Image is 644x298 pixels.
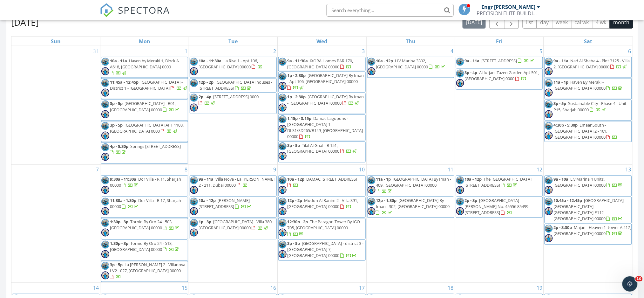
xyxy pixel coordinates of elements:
[404,37,417,46] a: Thursday
[553,225,631,237] a: 2p - 3:30p Majan - Heaven 1- tower A 417, [GEOGRAPHIC_DATA] 00000
[465,177,532,188] a: 10a - 12p The [GEOGRAPHIC_DATA][STREET_ADDRESS]
[110,122,184,134] a: 3p - 5p [GEOGRAPHIC_DATA] APT 1108, [GEOGRAPHIC_DATA] 0000
[278,142,365,163] a: 3p - 5p Tilal Al Ghaf - B 151, [GEOGRAPHIC_DATA] 00000
[199,177,275,188] span: Villa Nova - La [PERSON_NAME] 2 - 211, Dubai 00000
[366,46,455,164] td: Go to September 4, 2025
[110,79,139,85] span: 11:45a - 12:45p
[110,100,176,112] span: [GEOGRAPHIC_DATA] - B01, [GEOGRAPHIC_DATA] 00000
[287,241,363,259] span: [GEOGRAPHIC_DATA] - district 3 - [GEOGRAPHIC_DATA] 7, [GEOGRAPHIC_DATA] 00000
[227,37,239,46] a: Tuesday
[199,58,221,64] span: 10a - 11:30a
[110,262,187,274] span: La [PERSON_NAME] 2 - Villanova - LV2 - 027, [GEOGRAPHIC_DATA] 00000
[287,58,308,64] span: 9a - 11:30a
[101,122,109,130] img: whatsapp_image_20250707_at_11.08.19_am.jpeg
[199,94,259,106] a: 2p - 4p [STREET_ADDRESS] 0000
[592,16,610,29] button: 4 wk
[482,58,517,64] span: [STREET_ADDRESS]
[279,104,287,112] img: whatsapp_image_20250426_at_15.23.14.jpeg
[110,241,173,253] span: Tornio By Oro 24 - 513, [GEOGRAPHIC_DATA] 00000
[553,58,630,70] span: Nad Al Sheba 4 - Plot 3125 - Villa 2, [GEOGRAPHIC_DATA] 00000
[190,78,277,93] a: 12p - 2p [GEOGRAPHIC_DATA] houses - [STREET_ADDRESS]
[545,122,553,130] img: whatsapp_image_20250707_at_11.08.19_am.jpeg
[553,58,568,64] span: 9a - 11a
[190,218,277,239] a: 1p - 3p [GEOGRAPHIC_DATA] - Villa 380, [GEOGRAPHIC_DATA] 00000
[465,198,531,216] a: 2p - 3p [GEOGRAPHIC_DATA][PERSON_NAME] No. 45556 85499 - [STREET_ADDRESS]
[199,219,273,231] span: [GEOGRAPHIC_DATA] - Villa 380, [GEOGRAPHIC_DATA] 00000
[545,57,632,78] a: 9a - 11a Nad Al Sheba 4 - Plot 3125 - Villa 2, [GEOGRAPHIC_DATA] 00000
[537,16,552,29] button: day
[279,198,287,206] img: whatsapp_image_20250707_at_11.08.19_am.jpeg
[101,89,109,97] img: whatsapp_image_20250426_at_15.23.14.jpeg
[477,10,540,17] div: PRECISION ELITE BUILDING INSPECTION SERVICES L.L.C
[624,165,633,175] a: Go to September 13, 2025
[456,57,543,68] a: 9a - 11a [STREET_ADDRESS]
[447,165,455,175] a: Go to September 11, 2025
[190,67,198,75] img: whatsapp_image_20250426_at_15.23.14.jpeg
[368,186,376,194] img: whatsapp_image_20250426_at_15.23.14.jpeg
[361,46,366,56] a: Go to September 3, 2025
[456,69,543,90] a: 3p - 4p Al furjan, Zazen Garden Apt 501, [GEOGRAPHIC_DATA] 0000
[287,115,363,140] a: 1:15p - 3:15p Damac Lagopons - [GEOGRAPHIC_DATA] 1 - DLS1/SD265/B149, [GEOGRAPHIC_DATA] 00000
[110,177,181,188] a: 9:30a - 11:30a Dor Villa - R 11, Sharjah 00000
[465,198,478,204] span: 2p - 3p
[456,197,543,218] a: 2p - 3p [GEOGRAPHIC_DATA][PERSON_NAME] No. 45556 85499 - [STREET_ADDRESS]
[447,283,455,293] a: Go to September 18, 2025
[110,219,173,231] span: Tornio By Oro 24 - 503, [GEOGRAPHIC_DATA] 00000
[279,73,287,80] img: whatsapp_image_20250707_at_11.08.19_am.jpeg
[110,198,181,210] span: Dor Villa - R 17, Sharjah 00000
[545,100,632,121] a: 3p - 5p Sustainable City - Phase 4 - Unit P15, Sharjah 00000
[287,198,358,210] a: 12p - 2p Mudon Al Ranim 2 - Villa 391, [GEOGRAPHIC_DATA] 00000
[272,46,277,56] a: Go to September 2, 2025
[287,177,357,188] a: 10a - 12p DAMAC [STREET_ADDRESS]
[553,177,568,182] span: 9a - 10a
[368,58,376,66] img: whatsapp_image_20250707_at_11.08.19_am.jpeg
[358,283,366,293] a: Go to September 17, 2025
[287,142,339,154] span: Tilal Al Ghaf - B 151, [GEOGRAPHIC_DATA] 00000
[101,262,109,270] img: whatsapp_image_20250707_at_11.08.19_am.jpeg
[287,94,364,106] a: 1p - 2:30p [GEOGRAPHIC_DATA] By Iman - [GEOGRAPHIC_DATA] 00000
[287,94,364,106] span: [GEOGRAPHIC_DATA] By Iman - [GEOGRAPHIC_DATA] 00000
[553,122,607,140] span: Emaar South - [GEOGRAPHIC_DATA] 2 - 101, [GEOGRAPHIC_DATA] 00000
[465,177,532,188] span: The [GEOGRAPHIC_DATA][STREET_ADDRESS]
[376,58,446,70] a: 10a - 12p LIV Marina 3302, [GEOGRAPHIC_DATA] 00000
[101,57,188,78] a: 10a - 11a Haven by Meraki 1, Block A A618, [GEOGRAPHIC_DATA] 0000
[278,218,365,239] a: 12:30p - 2p The Paragon Tower By IGO - 705, [GEOGRAPHIC_DATA] 00000
[553,198,626,222] a: 10:45a - 12:45p [GEOGRAPHIC_DATA] - [GEOGRAPHIC_DATA] - [GEOGRAPHIC_DATA] P112, [GEOGRAPHIC_DATA]...
[545,89,553,97] img: whatsapp_image_20250426_at_15.23.14.jpeg
[610,16,633,29] button: month
[101,240,188,261] a: 1:30p - 3p Tornio By Oro 24 - 513, [GEOGRAPHIC_DATA] 00000
[199,198,216,204] span: 10a - 12p
[101,197,188,218] a: 11:30a - 1:30p Dor Villa - R 17, Sharjah 00000
[183,46,189,56] a: Go to September 1, 2025
[110,58,179,70] span: Haven by Meraki 1, Block A A618, [GEOGRAPHIC_DATA] 0000
[287,241,300,246] span: 3p - 5p
[189,46,278,164] td: Go to September 2, 2025
[190,104,198,112] img: whatsapp_image_20250426_at_15.23.14.jpeg
[465,70,539,81] span: Al furjan, Zazen Garden Apt 501, [GEOGRAPHIC_DATA] 0000
[199,219,273,231] a: 1p - 3p [GEOGRAPHIC_DATA] - Villa 380, [GEOGRAPHIC_DATA] 00000
[110,177,181,188] span: Dor Villa - R 11, Sharjah 00000
[463,16,486,29] button: [DATE]
[101,229,109,237] img: whatsapp_image_20250426_at_15.23.14.jpeg
[130,143,181,149] span: Springs [STREET_ADDRESS]
[368,67,376,75] img: whatsapp_image_20250426_at_15.23.14.jpeg
[100,164,189,283] td: Go to September 8, 2025
[553,198,626,222] span: [GEOGRAPHIC_DATA] - [GEOGRAPHIC_DATA] - [GEOGRAPHIC_DATA] P112, [GEOGRAPHIC_DATA] 00000
[11,164,100,283] td: Go to September 7, 2025
[199,79,214,85] span: 12p - 2p
[279,152,287,160] img: whatsapp_image_20250426_at_15.23.14.jpeg
[376,58,393,64] span: 10a - 12p
[456,198,464,206] img: whatsapp_image_20250707_at_11.08.19_am.jpeg
[110,177,136,182] span: 9:30a - 11:30a
[553,225,631,237] span: Majan - Heaven 1- tower A 417, [GEOGRAPHIC_DATA] 00000
[101,261,188,282] a: 3p - 5p La [PERSON_NAME] 2 - Villanova - LV2 - 027, [GEOGRAPHIC_DATA] 00000
[101,121,188,142] a: 3p - 5p [GEOGRAPHIC_DATA] APT 1108, [GEOGRAPHIC_DATA] 0000
[376,177,391,182] span: 11a - 1p
[465,177,482,182] span: 10a - 12p
[101,110,109,118] img: whatsapp_image_20250426_at_15.23.14.jpeg
[545,198,553,206] img: whatsapp_image_20250707_at_11.08.19_am.jpeg
[553,79,568,85] span: 11a - 1p
[367,57,454,78] a: 10a - 12p LIV Marina 3302, [GEOGRAPHIC_DATA] 00000
[504,16,519,29] button: Next month
[118,3,170,17] span: SPECTORA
